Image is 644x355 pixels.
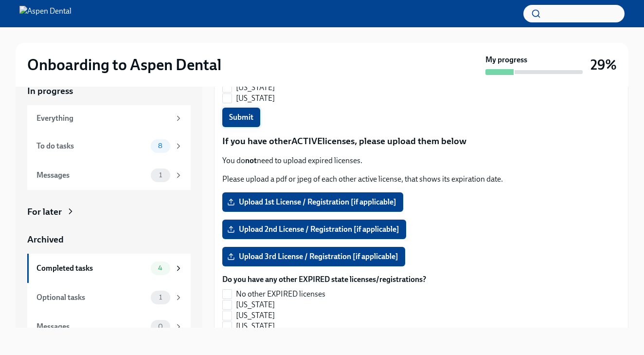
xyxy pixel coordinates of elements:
[153,294,168,301] span: 1
[236,310,275,321] span: [US_STATE]
[27,55,221,75] h2: Onboarding to Aspen Dental
[222,135,620,148] p: If you have other licenses, please upload them below
[222,174,620,185] p: Please upload a pdf or jpeg of each other active license, that shows its expiration date.
[236,93,275,104] span: [US_STATE]
[27,254,191,283] a: Completed tasks4
[222,247,405,266] label: Upload 3rd License / Registration [if applicable]
[27,206,62,218] div: For later
[27,161,191,190] a: Messages1
[27,283,191,312] a: Optional tasks1
[27,105,191,131] a: Everything
[229,112,253,122] span: Submit
[245,156,257,165] strong: not
[590,56,617,74] h3: 29%
[236,299,275,310] span: [US_STATE]
[222,108,260,127] button: Submit
[19,6,72,21] img: Aspen Dental
[222,155,620,166] p: You do need to upload expired licenses.
[36,113,170,124] div: Everything
[36,170,147,181] div: Messages
[222,274,426,285] label: Do you have any other EXPIRED state licenses/registrations?
[27,131,191,161] a: To do tasks8
[152,142,168,149] span: 8
[152,264,168,272] span: 4
[152,323,169,330] span: 0
[229,197,396,207] span: Upload 1st License / Registration [if applicable]
[27,85,191,97] a: In progress
[36,263,147,274] div: Completed tasks
[236,321,275,332] span: [US_STATE]
[222,192,403,212] label: Upload 1st License / Registration [if applicable]
[36,321,147,332] div: Messages
[36,292,147,303] div: Optional tasks
[27,312,191,341] a: Messages0
[236,82,275,93] span: [US_STATE]
[27,206,191,218] a: For later
[291,135,322,147] strong: ACTIVE
[485,55,527,65] strong: My progress
[229,252,398,262] span: Upload 3rd License / Registration [if applicable]
[36,141,147,151] div: To do tasks
[153,171,168,179] span: 1
[222,220,406,239] label: Upload 2nd License / Registration [if applicable]
[236,289,325,299] span: No other EXPIRED licenses
[27,233,191,246] a: Archived
[229,224,399,234] span: Upload 2nd License / Registration [if applicable]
